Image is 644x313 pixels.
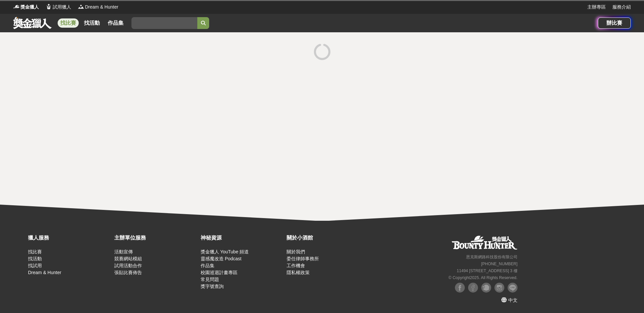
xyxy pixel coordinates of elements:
[287,263,305,268] a: 工作機會
[587,4,606,11] a: 主辦專區
[28,270,61,275] a: Dream & Hunter
[201,249,249,254] a: 獎金獵人 YouTube 頻道
[508,298,518,303] span: 中文
[45,4,71,11] a: Logo試用獵人
[45,3,52,10] img: Logo
[457,269,518,273] small: 11494 [STREET_ADDRESS] 3 樓
[201,277,219,282] a: 常見問題
[20,4,39,11] span: 獎金獵人
[114,234,197,242] div: 主辦單位服務
[28,256,42,261] a: 找活動
[114,263,142,268] a: 試用活動合作
[287,270,310,275] a: 隱私權政策
[114,249,133,254] a: 活動宣傳
[13,3,20,10] img: Logo
[494,283,504,293] img: Instagram
[287,256,319,261] a: 委任律師事務所
[114,256,142,261] a: 競賽網站模組
[468,283,478,293] img: Facebook
[201,270,238,275] a: 校園巡迴計畫專區
[28,234,111,242] div: 獵人服務
[78,3,84,10] img: Logo
[201,234,284,242] div: 神秘資源
[481,262,518,266] small: [PHONE_NUMBER]
[78,4,118,11] a: LogoDream & Hunter
[287,234,370,242] div: 關於小酒館
[85,4,118,11] span: Dream & Hunter
[28,263,42,268] a: 找試用
[481,283,491,293] img: Plurk
[449,275,518,280] small: © Copyright 2025 . All Rights Reserved.
[466,255,518,259] small: 恩克斯網路科技股份有限公司
[58,18,79,28] a: 找比賽
[105,18,126,28] a: 作品集
[201,256,241,261] a: 靈感魔改造 Podcast
[53,4,71,11] span: 試用獵人
[612,4,631,11] a: 服務介紹
[201,284,224,289] a: 獎字號查詢
[287,249,305,254] a: 關於我們
[28,249,42,254] a: 找比賽
[114,270,142,275] a: 張貼比賽佈告
[13,4,39,11] a: Logo獎金獵人
[81,18,102,28] a: 找活動
[508,283,518,293] img: LINE
[598,17,631,29] a: 辦比賽
[201,263,214,268] a: 作品集
[455,283,465,293] img: Facebook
